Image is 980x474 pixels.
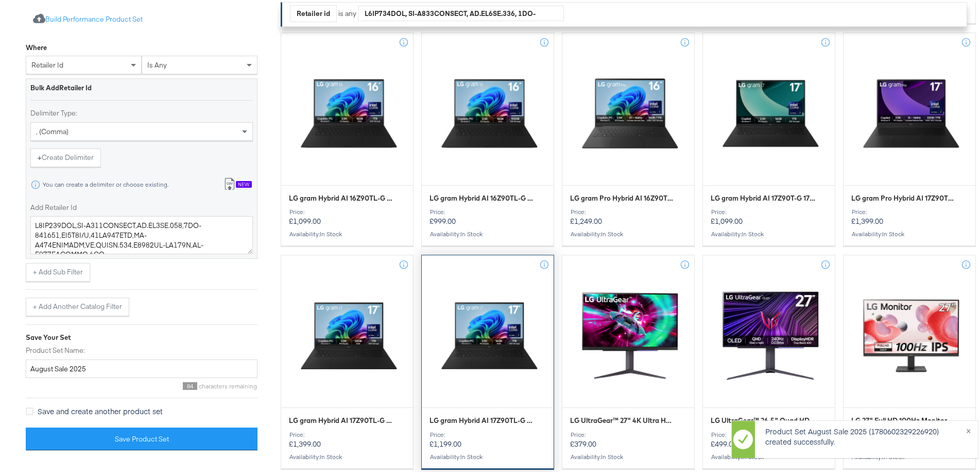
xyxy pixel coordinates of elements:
p: £999.00 [429,206,546,224]
span: LG 27" Full HD 100Hz Monitor with FreeSync - Black [851,414,956,423]
div: Price: [570,206,686,214]
span: LG gram Hybrid AI 16Z90TL-G 16" Laptop - Intel® Core™ Ultra 7, 1TB SSD, 16 GB RAM - Obsidian Black [289,191,393,201]
div: Price: [429,206,546,214]
button: Save Product Set [26,426,257,449]
div: Price: [711,206,827,214]
p: £1,249.00 [570,206,686,224]
p: £1,099.00 [711,206,827,224]
strong: + [38,151,42,160]
span: LG gram Hybrid AI 17Z90T-G 17" Laptop - Intel® Core™ Ultra 7, 1TB SSD, 16 GB RAM - Obsidian Black [711,191,815,201]
span: LG gram Hybrid AI 17Z90TL-G 17" Laptop - Intel® Core™ Ultra 7, 1TB SSD, 32 GB RAM - Obsidian Black [289,414,393,423]
span: , (comma) [36,125,68,134]
button: +Create Delimiter [30,146,101,165]
label: Delimiter Type: [30,106,253,116]
span: in stock [601,451,623,459]
div: is any [337,7,358,17]
div: Availability : [570,451,686,459]
label: Product Set Name: [26,344,257,353]
span: LG gram Hybrid AI 16Z90TL-G 16" Laptop - Intel® Core™ Ultra 7, 512GB SSD, 16 GB RAM - Obsidian Black [429,191,534,201]
label: Add Retailer Id [30,201,253,210]
input: Give your set a descriptive name [26,357,257,377]
div: Where [26,41,47,51]
div: Availability : [289,228,405,236]
div: Availability : [851,228,968,236]
textarea: L8IP239DOL,SI-A311CONSECT,AD.EL3SE.058,7DO-841651,EI5T8I/U,41LA947ETD,MA-A474ENIMADM,VE.QUISN.534... [30,214,253,252]
div: Availability : [429,451,546,459]
span: retailer id [31,58,63,68]
button: + Add Another Catalog Filter [26,296,129,314]
p: £1,399.00 [851,206,968,224]
div: Availability : [289,451,405,459]
div: Price: [429,429,546,436]
div: characters remaining [26,380,257,388]
p: Product Set August Sale 2025 (1780602329226920) created successfully. [765,424,965,445]
span: in stock [601,228,623,236]
span: LG gram Pro Hybrid AI 16Z90TS-G 16" Laptop - Intel® Core™ Ultra 7, 1TB SSD, 16 GB RAM - Eclipse G... [570,191,675,201]
div: Price: [289,429,405,436]
span: LG gram Pro Hybrid AI 17Z90TP-G 17" Laptop - Intel® Core™ Ultra 7, 1TB SSD, 32 GB RAM - Black - [... [851,191,956,201]
div: Bulk Add Retailer Id [30,81,253,91]
span: in stock [320,228,342,236]
span: Save and create another product set [38,404,163,414]
span: in stock [460,451,483,459]
p: £379.00 [570,429,686,447]
span: LG UltraGear™ 26.5" Quad HD 240Hz OLED Gaming Monitor with FreeSync Premium Pro with NVidia G-Syn... [711,414,815,423]
div: Availability : [711,451,827,459]
p: £1,399.00 [289,429,405,447]
button: New [216,173,259,192]
div: Price: [711,429,827,436]
button: Build Performance Product Set [26,8,150,27]
p: £1,099.00 [289,206,405,224]
div: Price: [289,206,405,214]
span: LG UltraGear™ 27" 4K Ultra HD 144Hz Gaming Monitor with FreeSync Premium with NVidia G-Sync - Bla... [570,414,675,423]
div: Availability : [429,228,546,236]
span: LG gram Hybrid AI 17Z90TL-G 17" Laptop - Intel® Core™ Ultra 7, 1TB SSD, 16 GB RAM - Obsidian Black [429,414,534,423]
span: in stock [460,228,483,236]
button: + Add Sub Filter [26,261,90,280]
p: £499.00 [711,429,827,447]
span: is any [147,58,167,68]
span: in stock [742,228,764,236]
div: Price: [570,429,686,436]
span: 84 [183,380,197,388]
div: L6IP734DOL, SI-A833CONSECT, AD.EL6SE.336, 1DO-636129, EI5T4I/U, 19LA682ETD, MA-A981ENIMADM, VE.QU... [358,4,563,19]
div: Price: [851,206,968,214]
span: × [966,422,971,434]
span: in stock [882,228,904,236]
div: You can create a delimiter or choose existing. [42,179,169,186]
span: in stock [320,451,342,459]
div: Save Your Set [26,331,257,340]
div: New [236,179,252,186]
div: Availability : [711,228,827,236]
button: × [959,419,978,437]
p: £1,199.00 [429,429,546,447]
div: Retailer id [290,4,336,20]
div: Availability : [570,228,686,236]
